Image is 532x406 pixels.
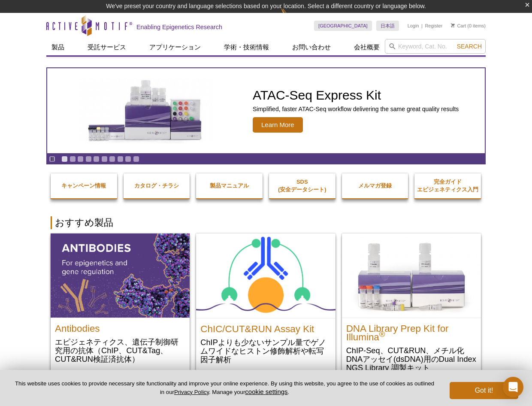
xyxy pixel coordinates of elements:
a: Privacy Policy [174,389,209,395]
input: Keyword, Cat. No. [385,39,486,54]
a: 日本語 [376,21,399,31]
a: 学術・技術情報 [219,39,274,55]
a: Go to slide 4 [85,156,92,162]
a: SDS(安全データシート) [269,170,336,202]
h2: おすすめ製品 [51,216,481,229]
a: [GEOGRAPHIC_DATA] [314,21,372,31]
a: お問い合わせ [287,39,336,55]
h2: DNA Library Prep Kit for Illumina [346,320,477,342]
strong: SDS (安全データシート) [278,179,326,193]
strong: メルマガ登録 [358,182,392,189]
p: ChIPよりも少ないサンプル量でゲノムワイドなヒストン修飾解析や転写因子解析 [200,338,331,364]
a: DNA Library Prep Kit for Illumina DNA Library Prep Kit for Illumina® ChIP-Seq、CUT&RUN、メチル化DNAアッセイ... [342,233,481,381]
img: ATAC-Seq Express Kit [75,78,217,143]
img: Your Cart [451,23,455,27]
a: 会社概要 [349,39,385,55]
a: All Antibodies Antibodies エピジェネティクス、遺伝子制御研究用の抗体（ChIP、CUT&Tag、CUT&RUN検証済抗体） [51,233,190,372]
article: ATAC-Seq Express Kit [47,68,485,153]
button: Got it! [450,382,518,399]
strong: キャンペーン情報 [61,182,106,189]
h2: ATAC-Seq Express Kit [253,89,459,102]
span: Learn More [253,117,303,133]
img: Change Here [281,6,303,27]
button: Search [454,42,484,50]
img: DNA Library Prep Kit for Illumina [342,233,481,318]
div: Open Intercom Messenger [503,377,523,397]
a: Login [408,23,419,29]
a: Go to slide 2 [70,156,76,162]
a: ChIC/CUT&RUN Assay Kit ChIC/CUT&RUN Assay Kit ChIPよりも少ないサンプル量でゲノムワイドなヒストン修飾解析や転写因子解析 [196,233,335,373]
a: 製品 [46,39,70,55]
h2: Enabling Epigenetics Research [136,23,222,31]
a: キャンペーン情報 [51,173,117,198]
a: 完全ガイドエピジェネティクス入門 [414,170,481,202]
p: This website uses cookies to provide necessary site functionality and improve your online experie... [14,380,435,396]
span: Search [457,43,482,50]
p: エピジェネティクス、遺伝子制御研究用の抗体（ChIP、CUT&Tag、CUT&RUN検証済抗体） [55,337,185,364]
a: Go to slide 7 [109,156,115,162]
a: カタログ・チラシ [124,173,190,198]
a: Go to slide 1 [61,156,68,162]
a: Go to slide 9 [125,156,131,162]
a: Go to slide 3 [77,156,84,162]
img: All Antibodies [51,233,190,318]
p: Simplified, faster ATAC-Seq workflow delivering the same great quality results [253,105,459,113]
a: 製品マニュアル [196,173,263,198]
strong: カタログ・チラシ [134,182,179,189]
a: 受託サービス [82,39,131,55]
a: Go to slide 8 [117,156,124,162]
a: Go to slide 6 [101,156,108,162]
a: Go to slide 5 [93,156,100,162]
img: ChIC/CUT&RUN Assay Kit [196,233,335,318]
a: Toggle autoplay [49,156,55,162]
h2: Antibodies [55,320,185,333]
p: ChIP-Seq、CUT&RUN、メチル化DNAアッセイ(dsDNA)用のDual Index NGS Library 調製キット [346,346,477,372]
strong: 完全ガイド エピジェネティクス入門 [417,179,478,193]
sup: ® [379,330,385,339]
h2: ChIC/CUT&RUN Assay Kit [200,321,331,333]
li: (0 items) [451,21,486,31]
a: ATAC-Seq Express Kit ATAC-Seq Express Kit Simplified, faster ATAC-Seq workflow delivering the sam... [47,68,485,153]
li: | [421,21,423,31]
a: Register [425,23,442,29]
strong: 製品マニュアル [210,182,249,189]
a: Go to slide 10 [133,156,139,162]
a: メルマガ登録 [342,173,408,198]
a: アプリケーション [144,39,206,55]
button: cookie settings [245,388,287,395]
a: Cart [451,23,466,29]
